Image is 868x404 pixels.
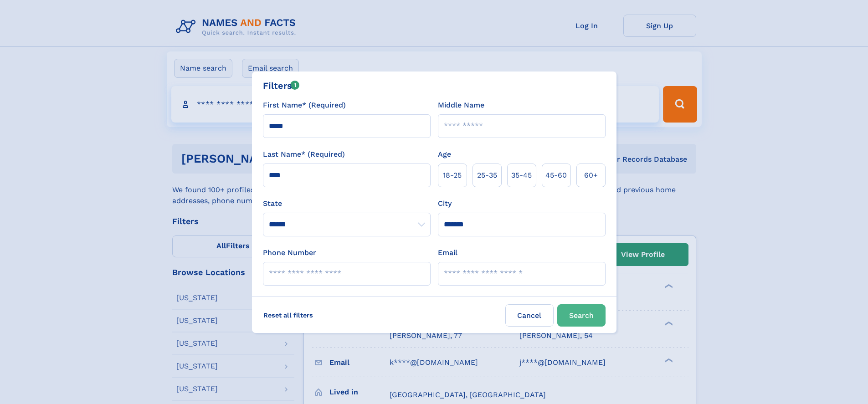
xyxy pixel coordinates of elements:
[263,79,300,92] div: Filters
[443,170,462,181] span: 18‑25
[477,170,497,181] span: 25‑35
[545,170,567,181] span: 45‑60
[505,304,554,327] label: Cancel
[584,170,598,181] span: 60+
[557,304,606,327] button: Search
[438,247,457,258] label: Email
[438,149,451,160] label: Age
[263,100,346,111] label: First Name* (Required)
[438,100,484,111] label: Middle Name
[438,198,452,209] label: City
[263,198,431,209] label: State
[263,247,316,258] label: Phone Number
[511,170,532,181] span: 35‑45
[257,304,319,326] label: Reset all filters
[263,149,345,160] label: Last Name* (Required)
